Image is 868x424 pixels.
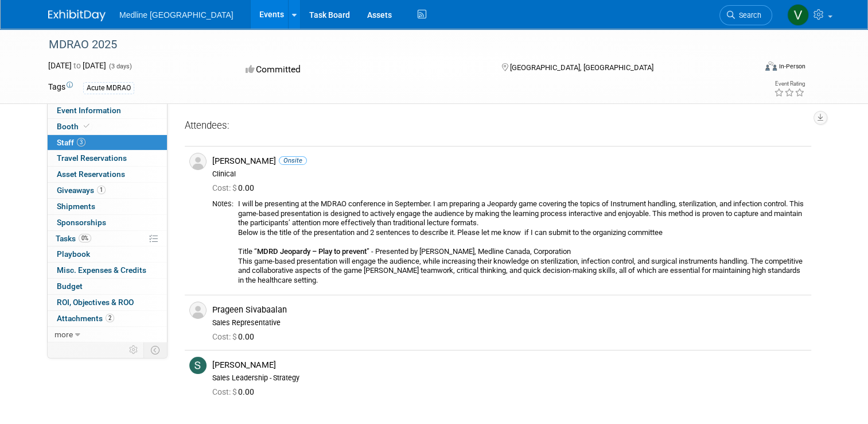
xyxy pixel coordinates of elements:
span: to [72,61,83,70]
img: Format-Inperson.png [765,61,777,71]
span: [GEOGRAPHIC_DATA], [GEOGRAPHIC_DATA] [510,63,653,72]
a: Search [719,5,772,25]
span: Cost: $ [212,332,238,341]
a: Event Information [48,103,167,118]
a: Asset Reservations [48,167,167,182]
img: Associate-Profile-5.png [189,302,207,319]
div: [PERSON_NAME] [212,360,807,371]
span: Giveaways [57,186,106,195]
img: Associate-Profile-5.png [189,153,207,170]
b: MDRD Jeopardy – Play to prevent [257,247,367,256]
span: Staff [57,138,85,147]
span: [DATE] [DATE] [48,61,106,70]
a: Staff3 [48,135,167,151]
a: Misc. Expenses & Credits [48,263,167,278]
span: 3 [77,138,85,147]
div: Sales Leadership - Strategy [212,373,807,383]
span: Travel Reservations [57,153,127,163]
span: Medline [GEOGRAPHIC_DATA] [119,10,233,20]
div: Event Rating [774,81,805,87]
div: I will be presenting at the MDRAO conference in September. I am preparing a Jeopardy game coverin... [238,199,807,285]
a: Tasks0% [48,231,167,246]
a: Shipments [48,199,167,214]
span: Misc. Expenses & Credits [57,265,146,275]
span: 2 [106,314,114,322]
div: Prageen Sivabaalan [212,304,807,315]
span: ROI, Objectives & ROO [57,298,134,307]
div: Acute MDRAO [83,82,134,94]
img: Vahid Mohammadi [787,4,809,26]
div: In-Person [779,62,805,71]
span: Cost: $ [212,387,238,396]
a: Sponsorships [48,215,167,230]
span: Asset Reservations [57,169,125,179]
span: 0.00 [212,387,259,396]
div: [PERSON_NAME] [212,156,807,167]
span: 0.00 [212,332,259,341]
span: Playbook [57,249,90,259]
i: Booth reservation complete [84,123,89,129]
div: Committed [242,60,483,80]
span: Tasks [56,234,91,243]
span: Attachments [57,314,114,323]
span: Booth [57,122,92,131]
div: Notes: [212,199,233,209]
a: Budget [48,279,167,294]
a: Booth [48,119,167,134]
a: Playbook [48,246,167,262]
a: Travel Reservations [48,151,167,166]
span: Shipments [57,202,95,211]
span: Event Information [57,106,121,115]
span: 0% [79,234,91,242]
span: Search [735,11,761,20]
span: 0.00 [212,183,259,192]
div: Event Format [694,60,805,77]
a: more [48,327,167,342]
a: ROI, Objectives & ROO [48,295,167,310]
span: Onsite [279,156,307,165]
a: Giveaways1 [48,183,167,198]
span: 1 [97,186,106,194]
div: Attendees: [185,119,811,134]
div: Sales Representative [212,318,807,327]
img: S.jpg [189,357,207,374]
td: Personalize Event Tab Strip [124,342,144,357]
span: Cost: $ [212,183,238,192]
td: Toggle Event Tabs [144,342,168,357]
div: MDRAO 2025 [45,34,741,55]
img: ExhibitDay [48,10,106,21]
td: Tags [48,81,73,94]
span: Budget [57,282,83,291]
span: (3 days) [108,63,132,70]
a: Attachments2 [48,311,167,326]
span: Sponsorships [57,218,106,227]
div: Clinical [212,169,807,179]
span: more [55,330,73,339]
